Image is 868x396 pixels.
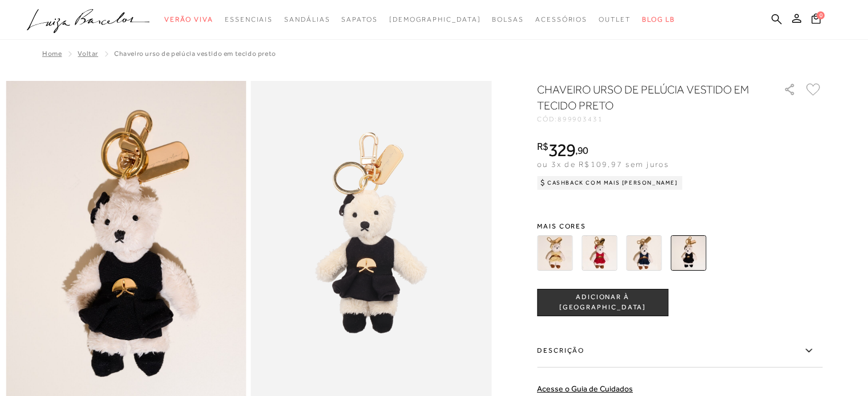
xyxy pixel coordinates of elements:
[582,235,617,271] img: CHAVEIRO URSO DE PELÚCIA VESTIDO EM TECIDO BLUSH
[537,384,633,393] a: Acesse o Guia de Cuidados
[578,144,588,156] span: 90
[599,15,631,23] span: Outlet
[599,9,631,30] a: noSubCategoriesText
[492,9,524,30] a: noSubCategoriesText
[114,50,276,58] span: CHAVEIRO URSO DE PELÚCIA VESTIDO EM TECIDO PRETO
[389,15,481,23] span: [DEMOGRAPHIC_DATA]
[642,9,675,30] a: BLOG LB
[537,235,572,271] img: CHAVEIRO URSO DE PELÚCIA VESTIDO EM TECIDO AMARELO
[626,235,661,271] img: CHAVEIRO URSO DE PELÚCIA VESTIDO EM TECIDO JEANS
[817,11,825,19] span: 0
[284,15,330,23] span: Sandálias
[535,15,587,23] span: Acessórios
[538,292,668,312] span: ADICIONAR À [GEOGRAPHIC_DATA]
[225,15,273,23] span: Essenciais
[808,13,824,28] button: 0
[164,15,213,23] span: Verão Viva
[78,50,98,58] a: Voltar
[537,176,683,190] div: Cashback com Mais [PERSON_NAME]
[558,115,603,123] span: 899903431
[225,9,273,30] a: noSubCategoriesText
[537,223,822,230] span: Mais cores
[537,141,548,152] i: R$
[389,9,481,30] a: noSubCategoriesText
[535,9,587,30] a: noSubCategoriesText
[42,50,62,58] a: Home
[537,334,822,368] label: Descrição
[642,15,675,23] span: BLOG LB
[537,289,668,316] button: ADICIONAR À [GEOGRAPHIC_DATA]
[671,235,706,271] img: CHAVEIRO URSO DE PELÚCIA VESTIDO EM TECIDO PRETO
[548,140,575,160] span: 329
[537,116,765,123] div: CÓD:
[537,81,751,113] h1: CHAVEIRO URSO DE PELÚCIA VESTIDO EM TECIDO PRETO
[284,9,330,30] a: noSubCategoriesText
[341,15,377,23] span: Sapatos
[575,145,588,156] i: ,
[164,9,213,30] a: noSubCategoriesText
[537,160,669,169] span: ou 3x de R$109,97 sem juros
[492,15,524,23] span: Bolsas
[341,9,377,30] a: noSubCategoriesText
